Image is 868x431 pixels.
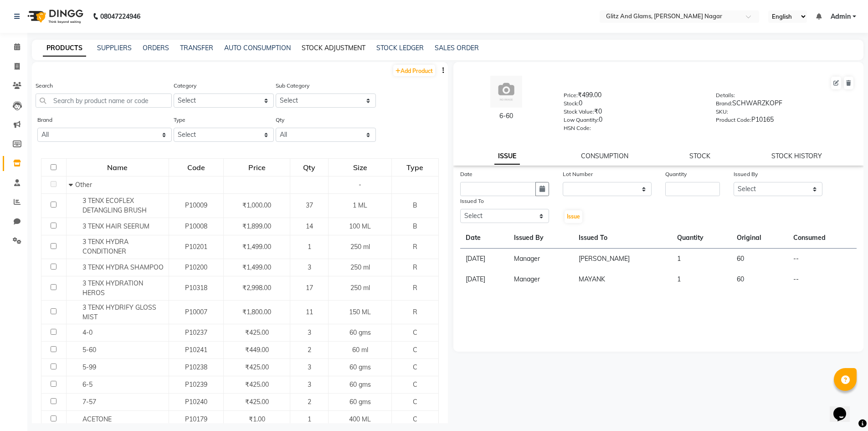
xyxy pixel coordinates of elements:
[564,90,702,103] div: ₹499.00
[329,159,391,176] div: Size
[242,222,271,230] span: ₹1,899.00
[242,263,271,271] span: ₹1,499.00
[460,269,509,290] td: [DATE]
[460,170,473,178] label: Date
[565,210,582,223] button: Issue
[788,228,857,249] th: Consumed
[82,238,128,255] span: 3 TENX HYDRA CONDITIONER
[731,228,788,249] th: Original
[308,346,311,354] span: 2
[185,363,207,371] span: P10238
[242,243,271,251] span: ₹1,499.00
[245,346,269,354] span: ₹449.00
[100,4,140,29] b: 08047224946
[460,228,509,249] th: Date
[185,346,207,354] span: P10241
[245,398,269,406] span: ₹425.00
[564,107,702,119] div: ₹0
[291,159,328,176] div: Qty
[185,263,207,271] span: P10200
[734,170,758,178] label: Issued By
[508,249,573,270] td: Manager
[353,201,367,209] span: 1 ML
[413,398,417,406] span: C
[349,308,371,316] span: 150 ML
[43,40,86,57] a: PRODUCTS
[830,395,859,422] iframe: chat widget
[308,243,311,251] span: 1
[185,222,207,230] span: P10008
[302,44,365,52] a: STOCK ADJUSTMENT
[716,116,751,124] label: Product Code:
[82,303,156,321] span: 3 TENX HYDRIFY GLOSS MIST
[349,328,371,337] span: 60 gms
[276,116,284,124] label: Qty
[349,363,371,371] span: 60 gms
[308,328,311,337] span: 3
[376,44,424,52] a: STOCK LEDGER
[788,269,857,290] td: --
[308,380,311,389] span: 3
[169,159,223,176] div: Code
[413,363,417,371] span: C
[185,201,207,209] span: P10009
[82,263,164,271] span: 3 TENX HYDRA SHAMPOO
[174,116,185,124] label: Type
[564,99,702,111] div: 0
[185,328,207,337] span: P10237
[716,115,854,128] div: P10165
[350,243,370,251] span: 250 ml
[350,263,370,271] span: 250 ml
[352,346,368,354] span: 60 ml
[82,398,96,406] span: 7-57
[563,170,593,178] label: Lot Number
[494,148,520,165] a: ISSUE
[350,284,370,292] span: 250 ml
[564,115,702,128] div: 0
[672,228,731,249] th: Quantity
[349,415,371,423] span: 400 ML
[731,249,788,270] td: 60
[564,91,578,99] label: Price:
[413,284,417,292] span: R
[185,380,207,389] span: P10239
[308,263,311,271] span: 3
[413,201,417,209] span: B
[413,380,417,389] span: C
[308,398,311,406] span: 2
[224,44,291,52] a: AUTO CONSUMPTION
[413,222,417,230] span: B
[224,159,289,176] div: Price
[245,380,269,389] span: ₹425.00
[82,222,149,230] span: 3 TENX HAIR SEERUM
[306,222,313,230] span: 14
[413,263,417,271] span: R
[359,181,361,189] span: -
[413,243,417,251] span: R
[716,99,854,111] div: SCHWARZKOPF
[771,152,822,160] a: STOCK HISTORY
[731,269,788,290] td: 60
[185,243,207,251] span: P10201
[716,99,732,108] label: Brand:
[349,398,371,406] span: 60 gms
[276,82,309,90] label: Sub Category
[82,197,147,214] span: 3 TENX ECOFLEX DETANGLING BRUSH
[413,308,417,316] span: R
[242,201,271,209] span: ₹1,000.00
[82,415,112,423] span: ACETONE
[82,346,96,354] span: 5-60
[75,181,92,189] span: Other
[573,228,672,249] th: Issued To
[567,213,580,220] span: Issue
[573,269,672,290] td: MAYANK
[67,159,168,176] div: Name
[665,170,687,178] label: Quantity
[185,398,207,406] span: P10240
[185,284,207,292] span: P10318
[249,415,265,423] span: ₹1.00
[460,197,484,205] label: Issued To
[185,415,207,423] span: P10179
[82,363,96,371] span: 5-99
[308,363,311,371] span: 3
